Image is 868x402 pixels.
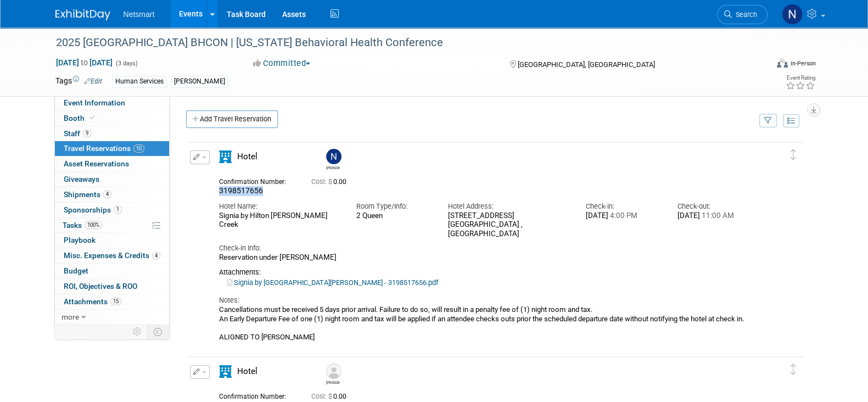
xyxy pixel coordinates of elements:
div: Attachments: [219,268,753,277]
div: Check-in Info: [219,243,753,253]
span: Cost: $ [311,178,333,186]
a: ROI, Objectives & ROO [55,279,169,294]
div: [PERSON_NAME] [171,76,228,87]
span: Budget [64,266,88,275]
td: Tags [55,75,102,88]
a: Event Information [55,96,169,110]
span: [GEOGRAPHIC_DATA], [GEOGRAPHIC_DATA] [518,60,655,69]
a: Shipments4 [55,187,169,202]
span: Hotel [237,366,257,376]
i: Click and drag to move item [791,364,796,375]
span: 3198517656 [219,186,263,195]
div: Signia by Hilton [PERSON_NAME] Creek [219,211,340,230]
a: Misc. Expenses & Credits4 [55,248,169,263]
img: Nina Finn [782,4,803,25]
a: Playbook [55,233,169,248]
span: 10 [133,144,144,153]
span: 1 [114,205,122,214]
div: Human Services [112,76,167,87]
a: Staff9 [55,126,169,141]
span: Sponsorships [64,205,122,214]
span: Shipments [64,190,111,199]
div: Tricia Zerger [326,379,340,385]
span: [DATE] [DATE] [55,58,113,68]
div: [DATE] [585,211,660,221]
span: Event Information [64,98,125,107]
span: 9 [83,129,91,137]
div: Reservation under [PERSON_NAME] [219,253,753,263]
div: Nina Finn [326,164,340,170]
a: Asset Reservations [55,157,169,171]
a: Attachments15 [55,294,169,309]
span: ROI, Objectives & ROO [64,282,137,291]
span: 11:00 AM [699,211,733,220]
span: more [61,312,79,321]
img: Tricia Zerger [326,364,341,379]
span: Attachments [64,297,121,306]
div: Event Rating [785,75,815,81]
div: 2025 [GEOGRAPHIC_DATA] BHCON | [US_STATE] Behavioral Health Conference [52,33,751,53]
span: Giveaways [64,175,99,183]
span: Booth [64,114,97,122]
td: Toggle Event Tabs [147,325,169,339]
a: Sponsorships1 [55,203,169,217]
div: Hotel Address: [448,202,569,211]
a: Budget [55,264,169,278]
div: Nina Finn [323,149,343,170]
span: Travel Reservations [64,144,144,153]
span: 4 [152,252,160,260]
span: (3 days) [115,60,138,67]
span: Asset Reservations [64,159,129,168]
span: to [79,58,89,67]
div: Event Format [703,57,816,74]
a: Giveaways [55,172,169,187]
i: Filter by Traveler [764,118,772,125]
i: Hotel [219,150,232,163]
a: Search [717,5,768,24]
div: [DATE] [677,211,752,221]
div: Confirmation Number: [219,389,295,401]
span: Search [732,10,757,19]
i: Click and drag to move item [791,149,796,160]
span: 0.00 [311,178,351,186]
span: 4 [103,190,111,198]
td: Personalize Event Tab Strip [128,325,147,339]
i: Booth reservation complete [89,115,95,121]
a: Tasks100% [55,218,169,233]
div: Check-out: [677,202,752,211]
span: Netsmart [124,10,155,19]
img: ExhibitDay [55,9,110,20]
span: 100% [85,221,102,229]
div: Tricia Zerger [323,364,343,385]
a: Edit [84,77,102,85]
div: Confirmation Number: [219,175,295,186]
span: Misc. Expenses & Credits [64,251,160,260]
div: Hotel Name: [219,202,340,211]
img: Format-Inperson.png [777,59,788,68]
span: Hotel [237,152,257,161]
button: Committed [249,58,315,69]
a: Signia by [GEOGRAPHIC_DATA][PERSON_NAME] - 3198517656.pdf [227,278,438,287]
span: Cost: $ [311,393,333,400]
div: In-Person [789,59,815,68]
div: Notes: [219,295,753,305]
span: Playbook [64,236,96,244]
a: more [55,310,169,325]
span: 15 [110,297,121,305]
a: Travel Reservations10 [55,141,169,156]
span: Staff [64,129,91,138]
span: 4:00 PM [608,211,637,220]
i: Hotel [219,365,232,378]
img: Nina Finn [326,149,341,164]
div: Check-in: [585,202,660,211]
div: 2 Queen [356,211,432,220]
span: Tasks [63,221,102,230]
div: [STREET_ADDRESS] [GEOGRAPHIC_DATA] , [GEOGRAPHIC_DATA] [448,211,569,239]
a: Add Travel Reservation [186,110,278,128]
div: Room Type/Info: [356,202,432,211]
span: 0.00 [311,393,351,400]
div: Cancellations must be received 5 days prior arrival. Failure to do so, will result in a penalty f... [219,305,753,342]
a: Booth [55,111,169,126]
